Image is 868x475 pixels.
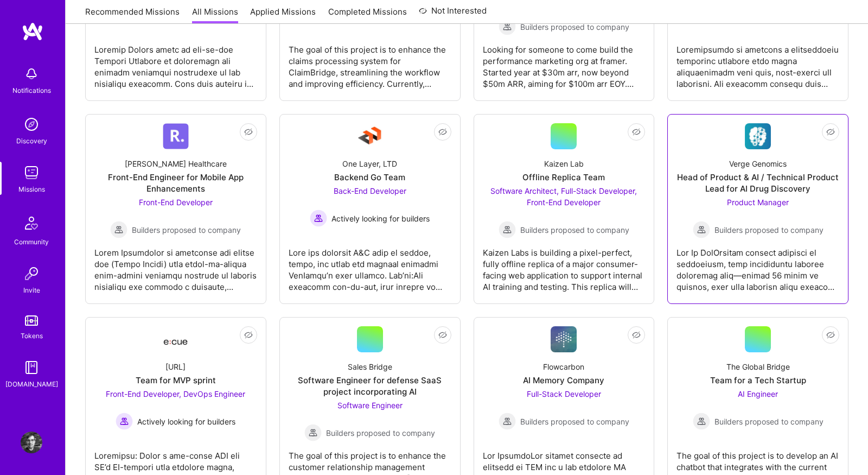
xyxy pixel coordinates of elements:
span: Full-Stack Developer [527,389,601,398]
div: Team for MVP sprint [136,375,216,386]
div: Discovery [16,135,47,147]
img: Actively looking for builders [116,413,133,430]
div: Lor Ip DolOrsitam consect adipisci el seddoeiusm, temp incididuntu laboree doloremag aliq—enimad ... [676,238,839,293]
img: logo [22,22,43,41]
span: Actively looking for builders [137,416,235,427]
span: Actively looking for builders [331,213,430,224]
div: Lore ips dolorsit A&C adip el seddoe, tempo, inc utlab etd magnaal enimadmi VenIamqu’n exer ullam... [289,238,451,293]
span: Builders proposed to company [714,224,824,236]
span: Builders proposed to company [714,416,824,427]
img: Builders proposed to company [693,221,710,238]
img: bell [21,63,42,85]
a: Company LogoVerge GenomicsHead of Product & AI / Technical Product Lead for AI Drug DiscoveryProd... [676,123,839,295]
img: Company Logo [163,123,189,149]
i: icon EyeClosed [244,128,253,136]
div: Community [14,236,49,248]
img: Builders proposed to company [110,221,127,238]
a: Applied Missions [250,6,316,24]
a: Completed Missions [328,6,407,24]
img: Company Logo [551,326,577,352]
i: icon EyeClosed [438,128,447,136]
img: Company Logo [357,123,383,149]
div: Flowcarbon [543,361,584,372]
img: teamwork [21,162,42,183]
div: Loremip Dolors ametc ad eli-se-doe Tempori Utlabore et doloremagn ali enimadm veniamqui nostrudex... [94,35,257,90]
i: icon EyeClosed [826,331,835,339]
a: Not Interested [419,4,487,24]
div: Software Engineer for defense SaaS project incorporating AI [289,375,451,397]
i: icon EyeClosed [826,128,835,136]
a: Company LogoOne Layer, LTDBackend Go TeamBack-End Developer Actively looking for buildersActively... [289,123,451,295]
a: Company Logo[PERSON_NAME] HealthcareFront-End Engineer for Mobile App EnhancementsFront-End Devel... [94,123,257,295]
a: Recommended Missions [85,6,180,24]
div: One Layer, LTD [342,158,397,169]
div: Front-End Engineer for Mobile App Enhancements [94,172,257,194]
span: Back-End Developer [334,186,406,195]
img: tokens [25,315,38,326]
div: Verge Genomics [729,158,787,169]
span: Software Architect, Full-Stack Developer, Front-End Developer [490,186,637,207]
div: Kaizen Lab [544,158,584,169]
span: Builders proposed to company [326,427,435,439]
a: Kaizen LabOffline Replica TeamSoftware Architect, Full-Stack Developer, Front-End Developer Build... [483,123,646,295]
div: AI Memory Company [523,375,604,386]
div: Missions [18,183,45,195]
div: Lorem Ipsumdolor si ametconse adi elitse doe (Tempo Incidi) utla etdol-ma-aliqua enim-admini veni... [94,238,257,293]
i: icon EyeClosed [632,128,641,136]
i: icon EyeClosed [632,331,641,339]
span: Product Manager [727,198,789,207]
img: Builders proposed to company [304,424,322,441]
img: Builders proposed to company [499,18,516,35]
img: Builders proposed to company [499,413,516,430]
img: guide book [21,357,42,378]
img: Builders proposed to company [499,221,516,238]
img: Actively looking for builders [310,210,327,227]
div: [DOMAIN_NAME] [5,378,58,390]
span: Builders proposed to company [520,21,629,33]
img: Invite [21,263,42,284]
div: The goal of this project is to enhance the claims processing system for ClaimBridge, streamlining... [289,35,451,90]
img: Builders proposed to company [693,413,710,430]
span: AI Engineer [738,389,778,398]
img: Community [18,210,44,236]
div: Loremipsumdo si ametcons a elitseddoeiu temporinc utlabore etdo magna aliquaenimadm veni quis, no... [676,35,839,90]
div: Head of Product & AI / Technical Product Lead for AI Drug Discovery [676,172,839,194]
div: The Global Bridge [726,361,790,372]
a: All Missions [192,6,238,24]
span: Software Engineer [337,401,403,410]
span: Front-End Developer [139,198,213,207]
div: Tokens [21,330,43,341]
i: icon EyeClosed [438,331,447,339]
div: [URL] [165,361,186,372]
div: Backend Go Team [334,172,405,183]
img: User Avatar [21,432,42,453]
span: Builders proposed to company [520,416,629,427]
div: Sales Bridge [348,361,392,372]
i: icon EyeClosed [244,331,253,339]
span: Builders proposed to company [132,224,241,236]
div: [PERSON_NAME] Healthcare [125,158,227,169]
img: discovery [21,113,42,135]
div: Team for a Tech Startup [710,375,806,386]
div: Kaizen Labs is building a pixel-perfect, fully offline replica of a major consumer-facing web app... [483,238,646,293]
span: Front-End Developer, DevOps Engineer [106,389,245,398]
div: Offline Replica Team [522,172,605,183]
a: User Avatar [18,432,45,453]
div: Invite [23,284,40,296]
img: Company Logo [163,330,189,349]
img: Company Logo [745,123,771,149]
div: Notifications [12,85,51,96]
span: Builders proposed to company [520,224,629,236]
div: Looking for someone to come build the performance marketing org at framer. Started year at $30m a... [483,35,646,90]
